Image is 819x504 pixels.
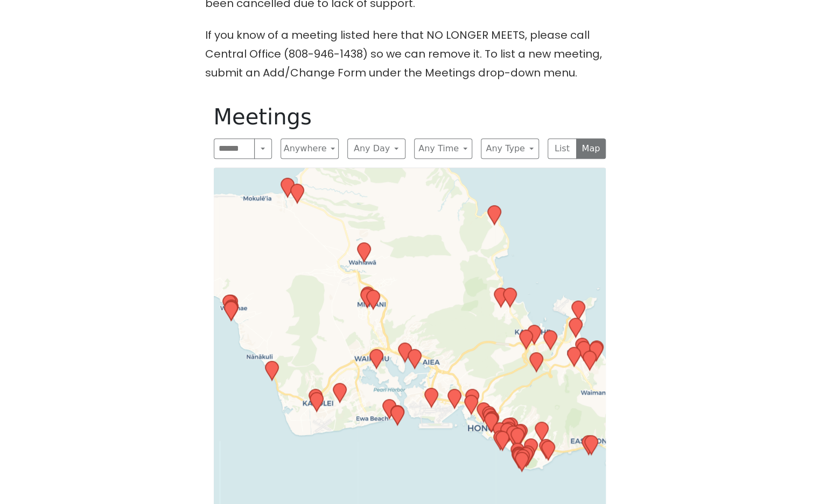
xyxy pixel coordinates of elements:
input: Search [214,138,255,159]
button: Any Type [481,138,539,159]
button: Search [254,138,271,159]
button: Any Time [414,138,472,159]
button: Anywhere [281,138,339,159]
h1: Meetings [214,104,606,130]
p: If you know of a meeting listed here that NO LONGER MEETS, please call Central Office (808-946-14... [205,26,614,82]
button: Any Day [347,138,405,159]
button: List [548,138,577,159]
button: Map [576,138,606,159]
